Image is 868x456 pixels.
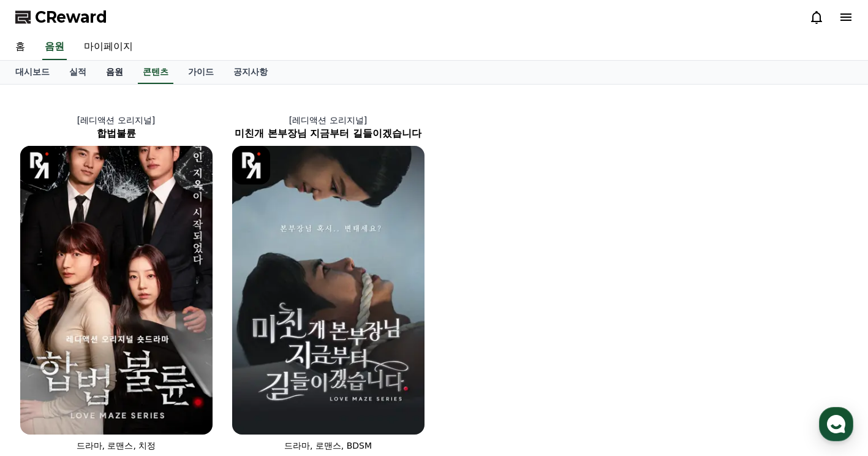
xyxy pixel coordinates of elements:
[96,61,133,84] a: 음원
[15,7,107,27] a: CReward
[222,114,434,126] p: [레디액션 오리지널]
[222,126,434,141] h2: 미친개 본부장님 지금부터 길들이겠습니다
[112,373,127,383] span: 대화
[77,441,156,450] span: 드라마, 로맨스, 치정
[39,373,46,382] span: 홈
[4,354,81,385] a: 홈
[224,61,277,84] a: 공지사항
[138,61,173,84] a: 콘텐츠
[42,34,67,60] a: 음원
[189,373,204,382] span: 설정
[10,126,222,141] h2: 합법불륜
[20,146,213,435] img: 합법불륜
[6,61,59,84] a: 대시보드
[232,146,271,184] img: [object Object] Logo
[59,61,96,84] a: 실적
[232,146,425,435] img: 미친개 본부장님 지금부터 길들이겠습니다
[20,146,59,184] img: [object Object] Logo
[35,7,107,27] span: CReward
[6,34,35,60] a: 홈
[74,34,143,60] a: 마이페이지
[284,441,372,450] span: 드라마, 로맨스, BDSM
[81,354,158,385] a: 대화
[178,61,224,84] a: 가이드
[10,114,222,126] p: [레디액션 오리지널]
[158,354,235,385] a: 설정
